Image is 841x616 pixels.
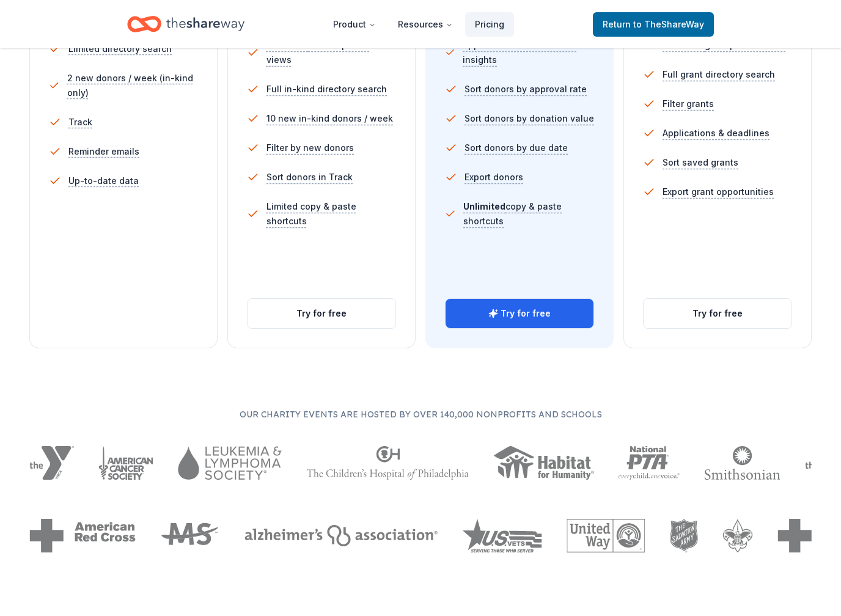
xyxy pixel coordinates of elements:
span: 2 new donors / week (in-kind only) [67,71,198,100]
span: Unlimited [463,201,505,211]
a: Pricing [465,12,514,37]
img: The Children's Hospital of Philadelphia [306,446,469,480]
span: Filter grants [663,97,714,111]
img: United Way [567,519,645,552]
span: Sort donors by due date [465,141,568,155]
button: Try for free [446,299,593,328]
span: Limited directory search [68,42,172,56]
span: Sort donors in Track [266,170,353,185]
span: Export donors [465,170,523,185]
img: US Vets [462,519,542,552]
span: Limited copy & paste shortcuts [266,199,396,229]
img: Habitat for Humanity [493,446,594,480]
span: copy & paste shortcuts [463,201,562,226]
img: MS [160,519,220,552]
button: Product [323,12,386,37]
span: Reminder emails [68,144,139,159]
button: Try for free [644,299,791,328]
img: Boy Scouts of America [722,519,753,552]
p: Our charity events are hosted by over 140,000 nonprofits and schools [29,407,812,422]
span: Sort donors by approval rate [465,82,587,97]
img: Leukemia & Lymphoma Society [178,446,281,480]
img: Alzheimers Association [244,525,438,546]
span: Approval & donation value insights [463,38,594,67]
button: Try for free [248,299,395,328]
img: YMCA [29,446,74,480]
span: Full in-kind directory search [266,82,387,97]
nav: Main [323,10,514,38]
span: Return [603,17,704,32]
a: Home [127,10,244,38]
span: Sort saved grants [663,155,738,170]
span: Full grant directory search [663,67,775,82]
img: American Red Cross [29,519,136,552]
img: Smithsonian [704,446,780,480]
span: 10 new in-kind donors / week [266,111,393,126]
span: Filter by new donors [266,141,354,155]
span: Export grant opportunities [663,185,774,199]
span: Sort donors by donation value [465,111,594,126]
img: The Salvation Army [670,519,699,552]
span: Applications & deadlines [663,126,769,141]
span: Track [68,115,92,130]
img: American Cancer Society [98,446,154,480]
span: Up-to-date data [68,174,139,188]
span: to TheShareWay [633,19,704,29]
a: Returnto TheShareWay [593,12,714,37]
button: Resources [388,12,463,37]
img: National PTA [619,446,680,480]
